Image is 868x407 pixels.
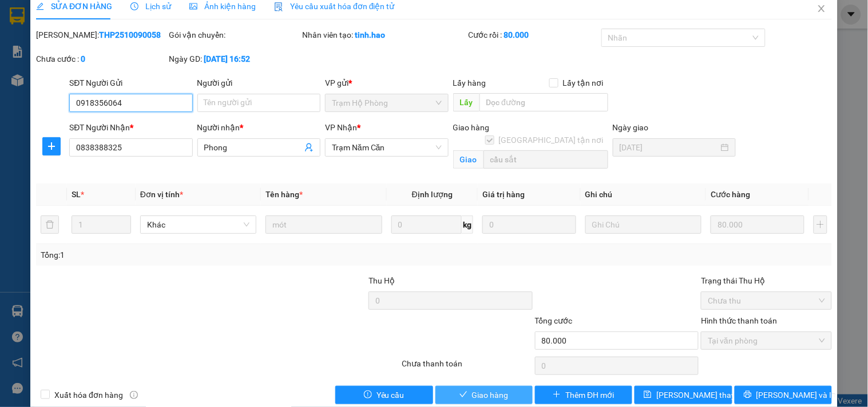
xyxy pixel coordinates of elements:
[656,389,748,401] span: [PERSON_NAME] thay đổi
[325,123,357,132] span: VP Nhận
[130,2,138,10] span: clock-circle
[376,389,405,401] span: Yêu cầu
[504,30,529,39] b: 80.000
[635,386,732,404] button: save[PERSON_NAME] thay đổi
[42,137,61,155] button: plus
[535,316,573,325] span: Tổng cước
[814,216,827,234] button: plus
[581,183,706,206] th: Ghi chú
[140,190,183,199] span: Đơn vị tính
[453,123,490,132] span: Giao hàng
[479,93,608,111] input: Dọc đường
[462,216,473,234] span: kg
[412,190,453,199] span: Định lượng
[41,216,59,234] button: delete
[274,2,283,11] img: icon
[644,390,652,400] span: save
[50,389,128,401] span: Xuất hóa đơn hàng
[274,2,395,11] span: Yêu cầu xuất hóa đơn điện tử
[14,14,72,71] img: logo.jpg
[494,134,608,146] span: [GEOGRAPHIC_DATA] tận nơi
[43,142,60,151] span: plus
[169,29,300,41] div: Gói vận chuyển:
[107,28,478,42] li: 26 Phó Cơ Điều, Phường 12
[335,386,433,404] button: exclamation-circleYêu cầu
[708,332,825,349] span: Tại văn phòng
[459,390,467,400] span: check
[469,29,599,41] div: Cước rồi :
[81,54,85,63] b: 0
[14,83,158,102] b: GỬI : Trạm Năm Căn
[735,386,832,404] button: printer[PERSON_NAME] và In
[558,77,608,89] span: Lấy tận nơi
[332,94,441,111] span: Trạm Hộ Phòng
[435,386,533,404] button: checkGiao hàng
[535,386,632,404] button: plusThêm ĐH mới
[130,391,138,399] span: info-circle
[368,276,395,285] span: Thu Hộ
[401,357,533,377] div: Chưa thanh toán
[585,216,701,234] input: Ghi Chú
[364,390,372,400] span: exclamation-circle
[36,2,112,11] span: SỬA ĐƠN HÀNG
[204,54,251,63] b: [DATE] 16:52
[472,389,509,401] span: Giao hàng
[99,30,161,39] b: THP2510090058
[453,93,479,111] span: Lấy
[482,216,576,234] input: 0
[72,190,81,199] span: SL
[302,29,466,41] div: Nhân viên tạo:
[69,121,192,134] div: SĐT Người Nhận
[197,121,320,134] div: Người nhận
[708,292,825,309] span: Chưa thu
[41,249,336,261] div: Tổng: 1
[169,53,300,65] div: Ngày GD:
[355,30,385,39] b: tinh.hao
[817,4,826,13] span: close
[197,77,320,89] div: Người gửi
[756,389,837,401] span: [PERSON_NAME] và In
[483,150,608,169] input: Giao tận nơi
[620,141,719,154] input: Ngày giao
[701,316,777,325] label: Hình thức thanh toán
[36,29,167,41] div: [PERSON_NAME]:
[711,190,750,199] span: Cước hàng
[130,2,171,11] span: Lịch sử
[147,216,249,233] span: Khác
[36,2,44,10] span: edit
[36,53,167,65] div: Chưa cước :
[189,2,256,11] span: Ảnh kiện hàng
[265,216,382,234] input: VD: Bàn, Ghế
[482,190,525,199] span: Giá trị hàng
[613,123,649,132] label: Ngày giao
[304,143,314,152] span: user-add
[711,216,804,234] input: 0
[325,77,448,89] div: VP gửi
[744,390,752,400] span: printer
[553,390,561,400] span: plus
[69,77,192,89] div: SĐT Người Gửi
[565,389,614,401] span: Thêm ĐH mới
[189,2,197,10] span: picture
[701,274,831,287] div: Trạng thái Thu Hộ
[107,42,478,57] li: Hotline: 02839552959
[332,139,441,156] span: Trạm Năm Căn
[265,190,303,199] span: Tên hàng
[453,150,483,169] span: Giao
[453,78,486,87] span: Lấy hàng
